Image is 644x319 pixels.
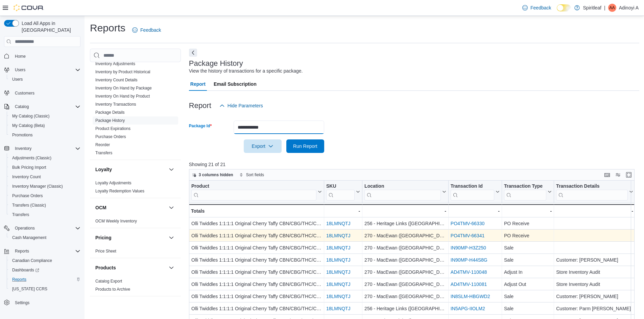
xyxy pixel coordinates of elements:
div: Store Inventory Audit [556,268,633,276]
a: 18LMNQTJ [326,282,351,287]
span: Promotions [12,132,33,138]
span: Adjustments (Classic) [12,155,51,161]
img: Cova [14,4,44,11]
div: - [364,207,446,215]
div: Product [191,183,316,201]
button: Adjustments (Classic) [7,153,83,163]
a: My Catalog (Beta) [9,122,48,130]
a: Inventory by Product Historical [95,70,150,74]
div: 270 - MacEwan ([GEOGRAPHIC_DATA]) [364,280,446,288]
div: 270 - MacEwan ([GEOGRAPHIC_DATA]) [364,256,446,264]
h3: Package History [189,59,243,68]
button: Products [95,264,166,271]
a: Transfers [9,211,32,219]
span: Inventory Count [12,174,41,180]
span: Inventory Count Details [95,77,138,83]
div: Olli Twiddles 1:1:1:1 Original Cherry Taffy CBN/CBG/THC/CBD - 4 Pack [191,232,322,240]
div: Loyalty [90,179,181,198]
span: Catalog [12,103,80,111]
button: Enter fullscreen [625,171,633,179]
button: Settings [1,298,83,308]
button: Export [244,139,282,153]
div: Inventory [90,60,181,160]
div: Transaction Id [451,183,494,190]
span: Transfers [9,211,80,219]
span: Inventory On Hand by Product [95,94,150,99]
span: Package History [95,118,125,123]
div: Olli Twiddles 1:1:1:1 Original Cherry Taffy CBN/CBG/THC/CBD - 4 Pack [191,268,322,276]
span: My Catalog (Beta) [9,122,80,130]
span: Reports [12,247,80,255]
a: Transfers [95,151,112,155]
span: Inventory by Product Historical [95,69,150,75]
div: Adjust Out [504,280,552,288]
a: 18LMNQTJ [326,221,351,226]
button: Reports [7,275,83,284]
a: Feedback [520,1,554,15]
span: Package Details [95,110,125,115]
div: 256 - Heritage Links ([GEOGRAPHIC_DATA]) [364,219,446,228]
div: SKU [326,183,355,190]
button: OCM [95,204,166,211]
span: Users [12,77,23,82]
span: Settings [15,300,29,305]
a: Catalog Export [95,279,122,284]
span: Inventory Count [9,173,80,181]
div: Transaction Type [504,183,546,190]
span: Dashboards [9,266,80,274]
a: Loyalty Adjustments [95,181,132,185]
div: 270 - MacEwan ([GEOGRAPHIC_DATA]) [364,244,446,252]
button: 3 columns hidden [189,171,236,179]
button: Transaction Id [451,183,500,201]
a: AD4TMV-110048 [451,269,487,275]
h3: OCM [95,204,106,211]
span: Canadian Compliance [12,258,52,263]
a: Dashboards [7,265,83,275]
button: Product [191,183,322,201]
button: Display options [614,171,622,179]
div: Olli Twiddles 1:1:1:1 Original Cherry Taffy CBN/CBG/THC/CBD - 4 Pack [191,219,322,228]
span: Customers [12,89,80,97]
button: Keyboard shortcuts [603,171,611,179]
a: PO4TMV-66330 [451,221,484,226]
a: IN5APG-IIOLM2 [451,306,485,311]
span: Purchase Orders [95,134,126,139]
button: Inventory [1,144,83,153]
span: Purchase Orders [12,193,43,198]
div: Pricing [90,247,181,258]
span: Cash Management [9,234,80,242]
button: Cash Management [7,233,83,242]
span: Bulk Pricing Import [12,165,46,170]
span: Promotions [9,131,80,139]
div: Product [191,183,316,190]
span: Product Expirations [95,126,130,131]
button: Operations [12,224,38,232]
span: 3 columns hidden [199,172,233,178]
div: Olli Twiddles 1:1:1:1 Original Cherry Taffy CBN/CBG/THC/CBD - 4 Pack [191,256,322,264]
a: Inventory Count Details [95,78,138,82]
a: My Catalog (Classic) [9,112,52,120]
span: Cash Management [12,235,46,240]
span: Transfers [12,212,29,217]
span: Reorder [95,142,110,148]
a: Inventory Adjustments [95,61,135,66]
a: AD4TMV-110081 [451,282,487,287]
div: Adinoyi A [608,4,616,12]
a: Adjustments (Classic) [9,154,54,162]
a: Canadian Compliance [9,257,55,265]
div: PO Receive [504,232,552,240]
h3: Products [95,264,116,271]
div: Totals [191,207,322,215]
button: [US_STATE] CCRS [7,284,83,294]
a: Feedback [129,23,164,37]
div: 256 - Heritage Links ([GEOGRAPHIC_DATA]) [364,304,446,313]
a: Package History [95,118,125,123]
span: Loyalty Redemption Values [95,188,144,194]
div: Location [364,183,441,190]
span: Catalog [15,104,29,109]
div: Customer: [PERSON_NAME] [556,256,633,264]
a: Purchase Orders [9,192,46,200]
div: Sale [504,304,552,313]
button: Loyalty [95,166,166,173]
